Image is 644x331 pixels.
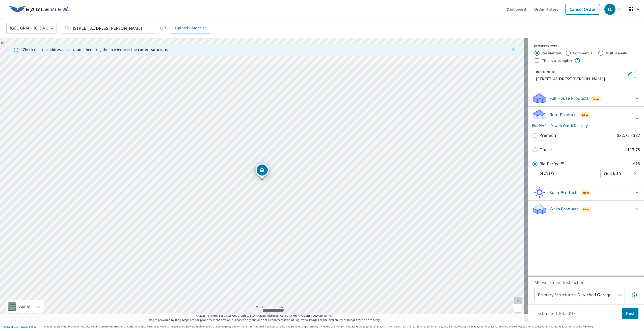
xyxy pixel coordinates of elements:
div: Primary Structure + Detached Garage [534,288,625,302]
span: New [582,113,588,117]
p: $32.75 - $87 [617,132,640,139]
span: Upload Blueprint [175,25,206,31]
span: © 2025 TomTom, Earthstar Geographics SIO, © 2025 Microsoft Corporation, © [196,314,332,318]
p: Delivery [532,171,600,176]
div: OR [160,23,210,34]
a: Terms [324,314,332,317]
p: $18 [633,161,640,167]
p: Bid Perfect™ with Quick Delivery [532,123,634,128]
p: Roof Products [550,112,578,118]
p: Measurement Instructions [534,279,637,285]
div: [GEOGRAPHIC_DATA] [6,21,57,35]
p: Premium [540,132,557,139]
p: Estimated Total: $18 [533,308,580,319]
img: EV Logo [9,6,69,13]
div: Roof ProductsNewBid Perfect™ with Quick Delivery [532,109,640,128]
p: $13.75 [627,147,640,153]
label: This is a complex [542,58,572,63]
p: BUILDING ID [536,70,555,74]
div: Walls ProductsNew [532,203,640,215]
a: Upload Blueprint [171,23,210,34]
div: Aerial [6,300,44,313]
span: New [583,207,589,211]
p: Check that the address is accurate, then drag the marker over the correct structure. [23,47,168,52]
a: OpenStreetMap [301,314,323,317]
div: Quick $0 [600,167,640,181]
input: Search by address or latitude-longitude [73,21,145,35]
button: Next [622,308,638,319]
label: Residential [542,51,561,56]
span: Next [626,310,634,317]
label: Commercial [573,51,594,56]
a: Current Level 20, Zoom Out [514,304,522,312]
p: Walls Products [550,206,579,212]
span: New [583,191,589,195]
div: Aerial [18,300,31,313]
div: LL [604,4,615,15]
p: Gutter [540,147,552,153]
a: Terms of Use [3,325,18,328]
p: Bid Perfect™ [540,161,564,167]
p: Solar Products [550,189,578,195]
p: | [3,325,36,328]
a: Privacy Policy [20,325,36,328]
a: Cancel Order [565,4,600,15]
div: Dropped pin, building 1, Residential property, 5260 Rawlings Rd Joelton, TN 37080 [256,163,269,179]
p: Full House Products [550,95,589,101]
label: Multi-Family [605,51,627,56]
span: New [593,97,600,101]
button: Close [510,47,517,53]
button: Edit building 1 [624,70,636,78]
span: Your report will include the primary structure and a detached garage if one exists. [631,292,637,298]
p: [STREET_ADDRESS][PERSON_NAME] [536,76,622,82]
div: Solar ProductsNew [532,186,640,198]
div: Full House ProductsNew [532,92,640,104]
div: PROPERTY TYPE [534,44,638,49]
a: Current Level 20, Zoom In Disabled [514,297,522,304]
p: © 2025 Eagle View Technologies, Inc. and Pictometry International Corp. All Rights Reserved. Repo... [44,325,641,328]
